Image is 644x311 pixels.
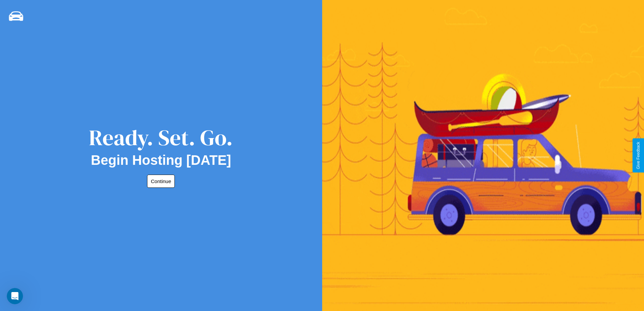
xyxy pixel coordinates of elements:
button: Continue [147,175,175,188]
iframe: Intercom live chat [7,288,23,304]
h2: Begin Hosting [DATE] [91,153,231,168]
div: Give Feedback [636,142,641,169]
div: Ready. Set. Go. [89,123,233,153]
